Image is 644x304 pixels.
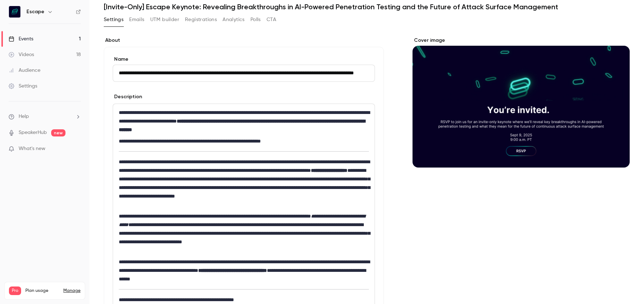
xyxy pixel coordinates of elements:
button: Polls [250,14,261,25]
iframe: Noticeable Trigger [72,146,81,152]
a: Manage [63,288,80,294]
label: Cover image [413,37,630,44]
label: Name [113,56,375,63]
div: Settings [9,83,37,90]
button: Analytics [223,14,245,25]
h6: Escape [26,8,44,15]
button: Registrations [185,14,217,25]
button: UTM builder [150,14,179,25]
img: Escape [9,6,20,18]
span: Plan usage [25,288,59,294]
div: Videos [9,51,34,58]
span: new [51,129,65,136]
div: Events [9,35,33,43]
h1: [Invite-Only] Escape Keynote: Revealing Breakthroughs in AI-Powered Penetration Testing and the F... [104,3,630,11]
button: CTA [267,14,276,25]
div: Audience [9,67,40,74]
span: Help [19,113,29,120]
label: About [104,37,384,44]
button: Settings [104,14,123,25]
label: Description [113,93,142,100]
span: Pro [9,286,21,295]
a: SpeakerHub [19,129,47,136]
li: help-dropdown-opener [9,113,81,120]
section: Cover image [413,37,630,168]
span: What's new [19,145,45,153]
button: Emails [129,14,144,25]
